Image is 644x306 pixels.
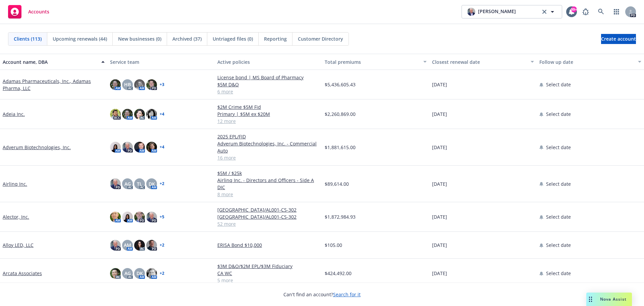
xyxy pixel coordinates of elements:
[217,118,319,125] a: 12 more
[325,213,356,220] span: $1,872,984.93
[217,133,319,140] a: 2025 EPL/FID
[432,111,447,118] span: [DATE]
[462,5,562,18] button: photo[PERSON_NAME]clear selection
[325,180,349,187] span: $89,614.00
[325,270,352,277] span: $424,492.00
[594,5,608,18] a: Search
[160,145,164,149] a: + 4
[110,268,121,279] img: photo
[107,54,215,70] button: Service team
[325,111,356,118] span: $2,260,869.00
[124,270,131,277] span: AG
[546,242,571,249] span: Select date
[579,5,592,18] a: Report a Bug
[134,109,145,120] img: photo
[3,111,25,118] a: Adeia Inc.
[172,35,202,42] span: Archived (37)
[546,270,571,277] span: Select date
[217,191,319,198] a: 8 more
[432,242,447,249] span: [DATE]
[432,144,447,151] span: [DATE]
[110,212,121,222] img: photo
[110,178,121,189] img: photo
[325,58,419,65] div: Total premiums
[122,212,133,222] img: photo
[600,296,627,302] span: Nova Assist
[3,58,97,65] div: Account name, DBA
[3,180,27,187] a: Airlinq Inc.
[333,291,361,298] a: Search for it
[53,35,107,42] span: Upcoming renewals (44)
[432,213,447,220] span: [DATE]
[217,111,319,118] a: Primary | $5M ex $20M
[610,5,623,18] a: Switch app
[146,268,157,279] img: photo
[546,213,571,220] span: Select date
[540,8,548,16] a: clear selection
[325,144,356,151] span: $1,881,615.00
[110,240,121,251] img: photo
[325,242,342,249] span: $105.00
[217,213,319,220] a: [GEOGRAPHIC_DATA]/AL001-CS-302
[217,103,319,111] a: $2M Crime $5M Fid
[122,109,133,120] img: photo
[217,263,319,270] a: $3M D&O/$2M EPL/$3M Fiduciary
[217,74,319,81] a: License bond | MS Board of Pharmacy
[432,58,527,65] div: Closest renewal date
[110,58,212,65] div: Service team
[3,242,34,249] a: Alloy LED, LLC
[217,177,319,191] a: Airlinq Inc. - Directors and Officers - Side A DIC
[546,111,571,118] span: Select date
[110,142,121,152] img: photo
[264,35,287,42] span: Reporting
[3,270,42,277] a: Arcata Associates
[432,270,447,277] span: [DATE]
[124,242,131,249] span: AM
[217,154,319,161] a: 16 more
[429,54,537,70] button: Closest renewal date
[124,81,131,88] span: HB
[14,35,42,42] span: Clients (113)
[478,8,516,16] span: [PERSON_NAME]
[217,140,319,154] a: Adverum Biotechnologies, Inc. - Commercial Auto
[217,58,319,65] div: Active policies
[134,240,145,251] img: photo
[322,54,429,70] button: Total premiums
[134,142,145,152] img: photo
[134,212,145,222] img: photo
[217,88,319,95] a: 6 more
[160,112,164,116] a: + 4
[110,79,121,90] img: photo
[149,180,155,187] span: DK
[586,293,595,306] div: Drag to move
[537,54,644,70] button: Follow up date
[124,180,131,187] span: AG
[432,180,447,187] span: [DATE]
[3,78,105,92] a: Adamas Pharmaceuticals, Inc., Adamas Pharma, LLC
[217,277,319,284] a: 5 more
[539,58,634,65] div: Follow up date
[217,220,319,227] a: 52 more
[134,79,145,90] img: photo
[217,206,319,213] a: [GEOGRAPHIC_DATA]/AL001-CS-302
[283,291,361,298] span: Can't find an account?
[160,182,164,186] a: + 2
[118,35,161,42] span: New businesses (0)
[571,6,577,12] div: 99+
[432,81,447,88] span: [DATE]
[146,109,157,120] img: photo
[213,35,253,42] span: Untriaged files (0)
[217,242,319,249] a: ERISA Bond $10,000
[160,83,164,87] a: + 3
[298,35,343,42] span: Customer Directory
[217,270,319,277] a: CA WC
[586,293,632,306] button: Nova Assist
[160,243,164,247] a: + 2
[5,2,52,21] a: Accounts
[467,8,475,16] img: photo
[217,170,319,177] a: $5M / $25k
[160,215,164,219] a: + 5
[110,109,121,120] img: photo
